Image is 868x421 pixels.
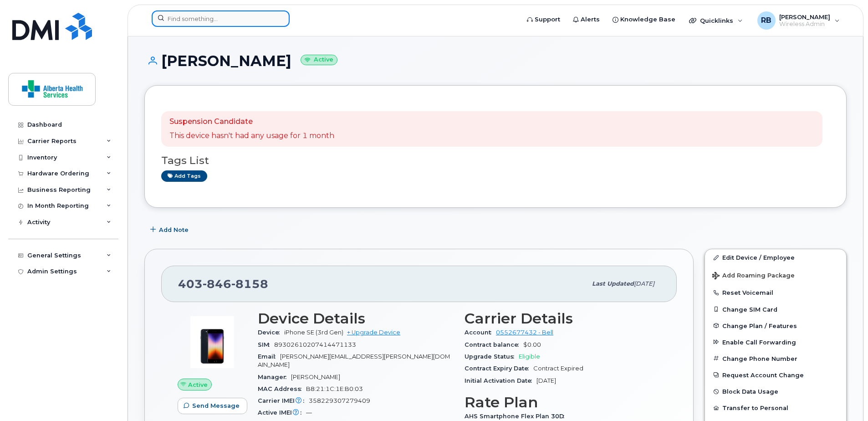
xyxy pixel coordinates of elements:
span: Email [258,353,280,360]
small: Active [301,55,337,65]
h3: Device Details [258,310,454,327]
span: 358229307279409 [309,397,370,404]
p: Suspension Candidate [169,117,334,127]
span: 403 [178,277,268,291]
span: AHS Smartphone Flex Plan 30D [465,413,569,420]
h3: Tags List [161,155,830,166]
span: [PERSON_NAME][EMAIL_ADDRESS][PERSON_NAME][DOMAIN_NAME] [258,353,450,368]
span: Contract Expiry Date [465,365,533,372]
span: Enable Call Forwarding [722,339,796,345]
a: 0552677432 - Bell [496,329,553,336]
button: Add Note [144,221,196,238]
span: 8158 [231,277,268,291]
span: Send Message [192,401,240,410]
span: Eligible [519,353,540,360]
span: Upgrade Status [465,353,519,360]
button: Transfer to Personal [705,400,846,416]
button: Change SIM Card [705,301,846,318]
button: Change Plan / Features [705,318,846,334]
span: Initial Activation Date [465,377,536,384]
h3: Carrier Details [465,310,660,327]
span: B8:21:1C:1E:B0:03 [306,385,363,392]
span: Contract balance [465,341,523,348]
a: Add tags [161,170,207,182]
span: Active IMEI [258,409,306,416]
span: 846 [203,277,231,291]
h3: Rate Plan [465,394,660,411]
span: [PERSON_NAME] [291,374,340,380]
span: Contract Expired [533,365,583,372]
span: Last updated [592,280,634,287]
a: + Upgrade Device [347,329,400,336]
span: Change Plan / Features [722,322,797,329]
p: This device hasn't had any usage for 1 month [169,131,334,141]
span: Account [465,329,496,336]
button: Request Account Change [705,367,846,383]
button: Enable Call Forwarding [705,334,846,350]
a: Edit Device / Employee [705,249,846,266]
span: — [306,409,312,416]
span: Carrier IMEI [258,397,309,404]
span: $0.00 [523,341,541,348]
img: image20231002-3703462-1angbar.jpeg [185,315,240,370]
h1: [PERSON_NAME] [144,53,847,69]
span: iPhone SE (3rd Gen) [284,329,343,336]
span: [DATE] [634,280,654,287]
span: Active [188,380,208,389]
span: SIM [258,341,274,348]
button: Send Message [178,398,247,414]
button: Change Phone Number [705,350,846,367]
span: Add Note [159,226,189,234]
span: [DATE] [536,377,556,384]
span: Add Roaming Package [712,272,795,281]
span: MAC Address [258,385,306,392]
span: Manager [258,374,291,380]
button: Block Data Usage [705,383,846,400]
button: Add Roaming Package [705,266,846,284]
button: Reset Voicemail [705,284,846,301]
span: Device [258,329,284,336]
span: 89302610207414471133 [274,341,356,348]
